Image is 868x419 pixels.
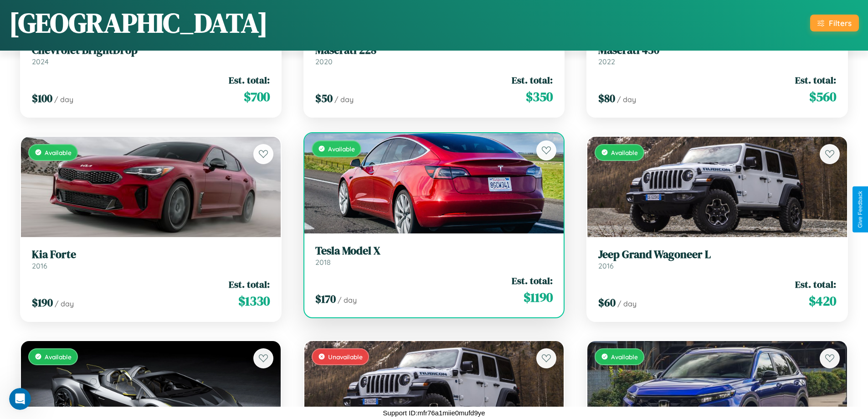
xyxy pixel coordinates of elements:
span: / day [334,95,354,104]
span: / day [617,299,637,308]
span: Est. total: [512,73,553,87]
a: Maserati 2282020 [315,44,553,66]
span: / day [617,95,636,104]
div: Give Feedback [857,191,863,228]
p: Support ID: mfr76a1miie0mufd9ye [383,407,485,419]
h3: Jeep Grand Wagoneer L [598,248,836,261]
span: Available [328,145,355,153]
span: Est. total: [229,278,270,291]
span: 2020 [315,57,333,66]
h3: Maserati 430 [598,44,836,57]
span: $ 100 [32,91,52,106]
span: 2024 [32,57,49,66]
span: $ 350 [526,88,553,106]
span: Available [45,353,72,361]
span: Est. total: [512,274,553,287]
span: Available [611,353,638,361]
span: $ 80 [598,91,615,106]
span: $ 560 [809,88,836,106]
span: Unavailable [328,353,363,361]
span: Available [45,149,72,156]
span: $ 190 [32,295,53,310]
span: $ 1190 [524,288,553,306]
span: $ 170 [315,291,336,306]
h3: Chevrolet BrightDrop [32,44,270,57]
span: $ 700 [244,88,270,106]
iframe: Intercom live chat [9,388,31,410]
span: $ 60 [598,295,616,310]
a: Kia Forte2016 [32,248,270,270]
span: Est. total: [795,73,836,87]
span: / day [55,299,74,308]
span: Est. total: [229,73,270,87]
div: Filters [829,18,852,28]
button: Filters [810,15,859,31]
span: / day [338,295,357,305]
span: $ 1330 [238,292,270,310]
span: 2018 [315,258,331,267]
span: $ 50 [315,91,333,106]
span: 2016 [598,261,614,270]
span: Est. total: [795,278,836,291]
span: / day [54,95,73,104]
h3: Tesla Model X [315,244,553,258]
span: $ 420 [809,292,836,310]
h1: [GEOGRAPHIC_DATA] [9,4,268,41]
span: Available [611,149,638,156]
a: Tesla Model X2018 [315,244,553,267]
span: 2016 [32,261,47,270]
a: Jeep Grand Wagoneer L2016 [598,248,836,270]
a: Chevrolet BrightDrop2024 [32,44,270,66]
a: Maserati 4302022 [598,44,836,66]
span: 2022 [598,57,615,66]
h3: Kia Forte [32,248,270,261]
h3: Maserati 228 [315,44,553,57]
